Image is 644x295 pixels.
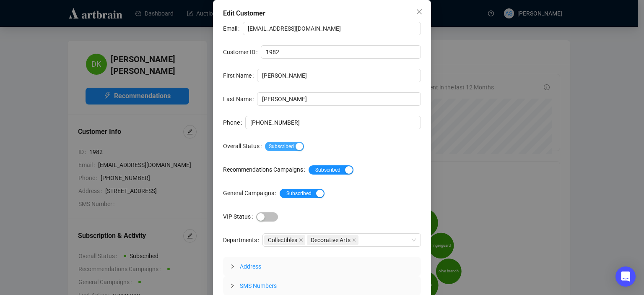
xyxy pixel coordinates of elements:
[413,5,426,18] button: Close
[240,263,261,270] span: Address
[299,238,303,242] span: close
[257,69,421,82] input: First Name
[230,283,235,288] span: collapsed
[223,69,257,82] label: First Name
[615,266,636,287] div: Open Intercom Messenger
[223,163,309,176] label: Recommendations Campaigns
[223,45,261,59] label: Customer ID
[280,189,325,198] button: General Campaigns
[268,235,297,245] span: Collectibles
[261,45,421,59] input: Customer ID
[257,92,421,106] input: Last Name
[264,235,305,245] span: Collectibles
[240,282,277,289] span: SMS Numbers
[223,139,265,153] label: Overall Status
[223,257,421,276] div: Address
[223,186,280,200] label: General Campaigns
[230,264,235,269] span: collapsed
[265,142,304,151] button: Overall Status
[223,210,256,223] label: VIP Status
[243,22,421,35] input: Email
[352,238,356,242] span: close
[245,116,421,129] input: Phone
[256,212,278,222] button: VIP Status
[223,22,243,35] label: Email
[223,8,421,18] div: Edit Customer
[311,235,351,245] span: Decorative Arts
[223,116,245,129] label: Phone
[223,233,262,247] label: Departments
[309,165,353,175] button: Recommendations Campaigns
[416,8,423,15] span: close
[307,235,358,245] span: Decorative Arts
[223,92,257,106] label: Last Name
